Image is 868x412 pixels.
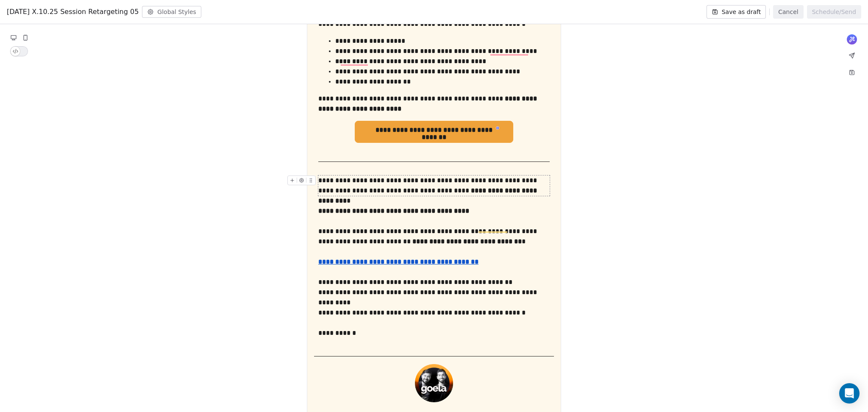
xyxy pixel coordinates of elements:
span: To enrich screen reader interactions, please activate Accessibility in Grammarly extension settings [355,121,513,139]
span: [DATE] X.10.25 Session Retargeting 05 [7,7,139,17]
button: Save as draft [707,5,766,19]
button: Global Styles [142,6,201,18]
div: Open Intercom Messenger [839,383,860,404]
button: Cancel [773,5,803,19]
button: Schedule/Send [807,5,861,19]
